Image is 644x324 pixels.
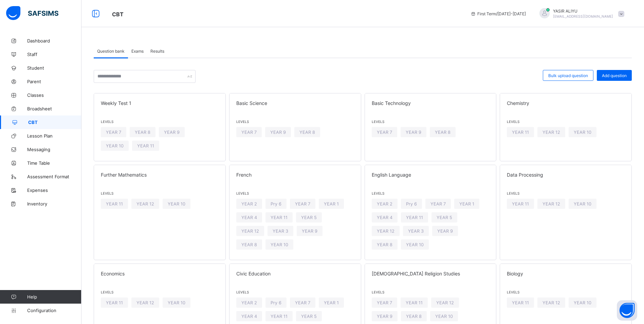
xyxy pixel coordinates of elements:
span: Pry 6 [406,201,417,206]
span: Exams [131,49,144,54]
span: YEAR 9 [164,130,180,135]
span: YEAR 12 [241,229,259,234]
span: YEAR 10 [106,143,124,148]
span: Levels [372,191,490,195]
span: Assessment Format [27,174,81,179]
span: Dashboard [27,38,81,43]
span: YEAR 4 [241,215,257,220]
span: YEAR 8 [377,242,392,247]
span: YEAR 1 [324,300,339,305]
span: YEAR 7 [295,300,310,305]
span: YEAR 2 [241,300,257,305]
span: YEAR 11 [512,300,529,305]
span: Parent [27,79,81,84]
span: YEAR 9 [406,130,421,135]
span: session/term information [471,11,526,16]
span: YEAR 10 [435,314,453,319]
span: YEAR 10 [168,201,185,206]
span: Configuration [27,308,81,313]
span: YEAR 10 [574,201,591,206]
span: YEAR 11 [512,201,529,206]
span: Expenses [27,187,81,193]
span: YEAR 10 [574,130,591,135]
span: YEAR 8 [135,130,150,135]
span: YEAR 12 [136,201,154,206]
span: YEAR 11 [271,215,288,220]
span: YEAR 7 [241,130,257,135]
span: Levels [101,290,219,294]
span: CBT [112,11,124,18]
span: Question bank [97,49,125,54]
span: YEAR 11 [106,300,123,305]
span: French [236,172,354,178]
span: YEAR 10 [271,242,288,247]
span: Messaging [27,147,81,152]
span: Levels [372,120,490,124]
span: Basic Science [236,100,354,106]
span: YEAR 11 [106,201,123,206]
span: CBT [28,120,81,125]
span: YEAR 4 [241,314,257,319]
span: YEAR 11 [406,300,423,305]
span: Levels [372,290,490,294]
span: YEAR 10 [574,300,591,305]
span: Levels [507,191,625,195]
div: YASIRALIYU [533,8,628,19]
span: Basic Technology [372,100,490,106]
span: YEAR 7 [106,130,121,135]
span: Data Processing [507,172,625,178]
span: Levels [236,191,354,195]
span: Lesson Plan [27,133,81,139]
span: Biology [507,271,625,276]
span: YEAR 2 [377,201,392,206]
span: Levels [236,120,354,124]
span: Civic Education [236,271,354,276]
span: YEAR 9 [270,130,286,135]
span: YEAR 1 [459,201,474,206]
span: YEAR 12 [436,300,454,305]
span: Student [27,65,81,71]
span: YEAR 9 [302,229,317,234]
span: Levels [507,290,625,294]
span: Time Table [27,160,81,166]
span: Levels [507,120,625,124]
span: YEAR 12 [542,130,560,135]
span: Pry 6 [271,201,281,206]
span: YEAR 1 [324,201,339,206]
span: YEAR 4 [377,215,392,220]
span: YEAR 11 [406,215,423,220]
span: Staff [27,52,81,57]
span: YEAR 5 [437,215,452,220]
span: YEAR 10 [406,242,424,247]
span: YEAR 2 [241,201,257,206]
span: Add question [602,73,627,78]
span: Weekly Test 1 [101,100,219,106]
span: [EMAIL_ADDRESS][DOMAIN_NAME] [553,14,613,18]
span: YEAR 12 [377,229,394,234]
span: Levels [101,120,219,124]
span: Chemistry [507,100,625,106]
span: YEAR 8 [241,242,257,247]
span: Broadsheet [27,106,81,111]
span: YEAR 9 [437,229,453,234]
span: Further Mathematics [101,172,219,178]
span: Pry 6 [271,300,281,305]
span: YEAR 9 [377,314,392,319]
span: Economics [101,271,219,276]
span: YEAR 3 [273,229,288,234]
span: YEAR 8 [435,130,450,135]
button: Open asap [617,300,637,321]
span: YEAR 7 [377,130,392,135]
span: YEAR 8 [299,130,315,135]
img: safsims [6,6,58,20]
span: Results [150,49,164,54]
span: YEAR 12 [542,300,560,305]
span: YEAR 8 [406,314,422,319]
span: Bulk upload question [548,73,588,78]
span: Inventory [27,201,81,206]
span: YASIR ALIYU [553,8,613,14]
span: Help [27,294,81,300]
span: YEAR 3 [408,229,424,234]
span: YEAR 11 [271,314,288,319]
span: Classes [27,92,81,98]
